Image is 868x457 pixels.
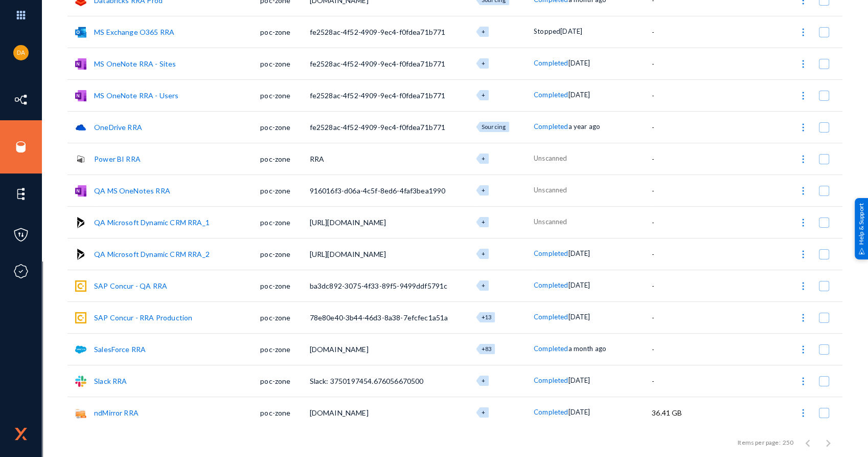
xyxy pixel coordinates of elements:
[534,344,568,353] span: Completed
[534,249,568,257] span: Completed
[652,333,701,365] td: -
[798,313,808,323] img: icon-more.svg
[94,408,139,417] a: ndMirror RRA
[652,301,701,333] td: -
[482,314,491,320] span: +13
[798,186,808,196] img: icon-more.svg
[94,28,174,36] a: MS Exchange O365 RRA
[568,344,606,353] span: a month ago
[855,198,868,259] div: Help & Support
[75,280,86,292] img: sapconcur.svg
[75,122,86,133] img: onedrive.png
[260,270,309,301] td: poc-zone
[260,16,309,48] td: poc-zone
[652,238,701,270] td: -
[798,217,808,228] img: icon-more.svg
[482,282,485,289] span: +
[482,219,485,225] span: +
[310,218,386,227] span: [URL][DOMAIN_NAME]
[482,92,485,98] span: +
[482,377,485,384] span: +
[94,377,127,385] a: Slack RRA
[534,27,560,35] span: Stopped
[310,155,324,163] span: RRA
[798,408,808,418] img: icon-more.svg
[94,59,176,68] a: MS OneNote RRA - Sites
[652,270,701,301] td: -
[94,186,170,195] a: QA MS OneNotes RRA
[482,250,485,257] span: +
[310,281,448,290] span: ba3dc892-3075-4f33-89f5-9499ddf5791c
[6,4,36,26] img: app launcher
[13,92,29,107] img: icon-inventory.svg
[652,175,701,206] td: -
[94,155,141,163] a: Power BI RRA
[858,248,865,254] img: help_support.svg
[310,123,446,132] span: fe2528ac-4f52-4909-9ec4-f0fdea71b771
[75,58,86,70] img: onenote.png
[310,313,448,322] span: 78e80e40-3b44-46d3-8a38-7efcfec1a51a
[75,344,86,355] img: salesforce.png
[652,16,701,48] td: -
[94,123,142,132] a: OneDrive RRA
[534,59,568,67] span: Completed
[568,408,590,416] span: [DATE]
[738,438,780,447] div: Items per page:
[75,185,86,197] img: onenote.png
[482,28,485,35] span: +
[75,217,86,228] img: microsoftdynamics365.svg
[798,376,808,386] img: icon-more.svg
[534,376,568,384] span: Completed
[560,27,582,35] span: [DATE]
[75,27,86,38] img: o365mail.svg
[482,345,491,352] span: +83
[568,249,590,257] span: [DATE]
[652,111,701,143] td: -
[94,91,179,100] a: MS OneNote RRA - Users
[260,79,309,111] td: poc-zone
[534,154,567,162] span: Unscanned
[94,250,210,258] a: QA Microsoft Dynamic CRM RRA_2
[13,264,29,279] img: icon-compliance.svg
[818,432,838,453] button: Next page
[534,186,567,194] span: Unscanned
[260,111,309,143] td: poc-zone
[13,186,29,202] img: icon-elements.svg
[652,397,701,428] td: 36.41 GB
[798,122,808,133] img: icon-more.svg
[260,333,309,365] td: poc-zone
[652,79,701,111] td: -
[260,206,309,238] td: poc-zone
[260,48,309,79] td: poc-zone
[568,313,590,321] span: [DATE]
[310,91,446,100] span: fe2528ac-4f52-4909-9ec4-f0fdea71b771
[652,365,701,397] td: -
[534,313,568,321] span: Completed
[260,143,309,175] td: poc-zone
[482,155,485,162] span: +
[13,227,29,243] img: icon-policies.svg
[652,48,701,79] td: -
[652,143,701,175] td: -
[75,376,86,387] img: slack.svg
[534,91,568,99] span: Completed
[94,345,146,354] a: SalesForce RRA
[798,91,808,101] img: icon-more.svg
[798,154,808,164] img: icon-more.svg
[482,123,506,130] span: Sourcing
[260,365,309,397] td: poc-zone
[568,91,590,99] span: [DATE]
[260,301,309,333] td: poc-zone
[75,90,86,101] img: onenote.png
[260,175,309,206] td: poc-zone
[798,59,808,69] img: icon-more.svg
[783,438,793,447] div: 250
[13,139,29,155] img: icon-sources.svg
[310,345,369,354] span: [DOMAIN_NAME]
[568,376,590,384] span: [DATE]
[75,407,86,419] img: smb.png
[482,409,485,416] span: +
[310,250,386,258] span: [URL][DOMAIN_NAME]
[260,397,309,428] td: poc-zone
[310,408,369,417] span: [DOMAIN_NAME]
